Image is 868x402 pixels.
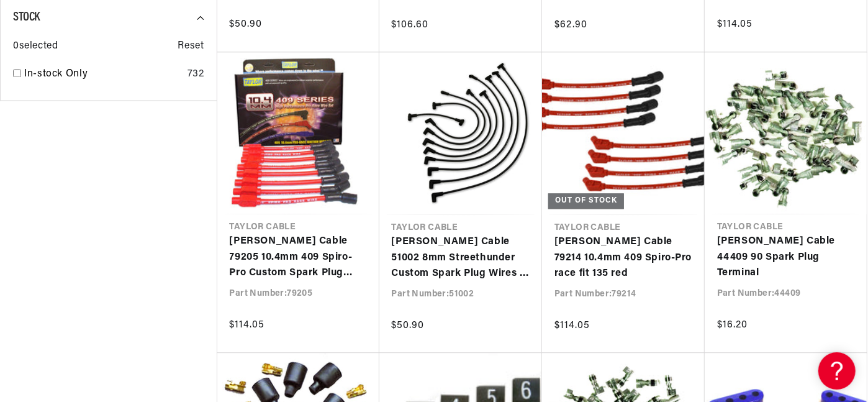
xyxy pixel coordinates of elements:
div: 732 [188,66,204,83]
span: Stock [13,11,40,24]
a: [PERSON_NAME] Cable 79214 10.4mm 409 Spiro-Pro race fit 135 red [554,234,692,282]
a: [PERSON_NAME] Cable 44409 90 Spark Plug Terminal [717,234,854,281]
span: Reset [178,39,204,55]
a: In-stock Only [24,66,183,83]
span: 0 selected [13,39,58,55]
a: [PERSON_NAME] Cable 79205 10.4mm 409 Spiro-Pro Custom Spark Plug Wires red [230,234,367,281]
a: [PERSON_NAME] Cable 51002 8mm Streethunder Custom Spark Plug Wires 8 cyl black [392,234,530,282]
